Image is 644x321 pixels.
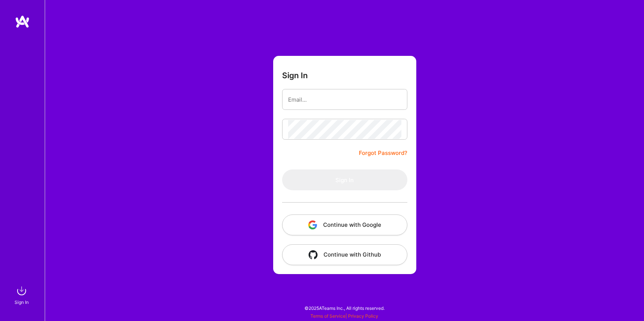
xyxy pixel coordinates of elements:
[282,169,407,190] button: Sign In
[282,214,407,235] button: Continue with Google
[310,313,345,319] a: Terms of Service
[15,298,29,306] div: Sign In
[308,220,317,229] img: icon
[45,299,644,317] div: © 2025 ATeams Inc., All rights reserved.
[359,149,407,158] a: Forgot Password?
[282,244,407,265] button: Continue with Github
[288,90,401,109] input: Email...
[348,313,378,319] a: Privacy Policy
[282,71,308,80] h3: Sign In
[14,283,29,298] img: sign in
[16,283,29,306] a: sign inSign In
[310,313,378,319] span: |
[15,15,30,28] img: logo
[309,250,318,259] img: icon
